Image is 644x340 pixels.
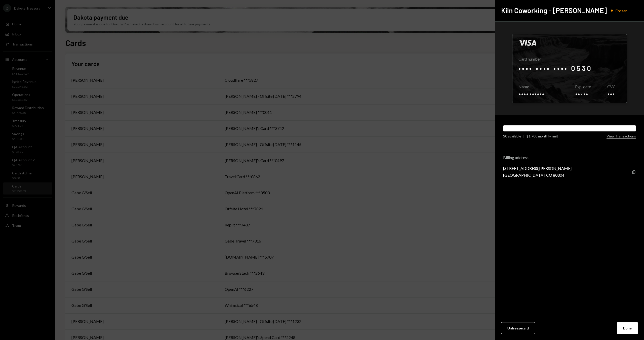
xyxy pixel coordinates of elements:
[507,325,529,331] div: Unfreeze card
[615,8,627,13] div: Frozen
[503,173,572,177] div: [GEOGRAPHIC_DATA], CO 80304
[503,133,521,139] div: $0 available
[501,322,535,334] button: Unfreezecard
[617,322,638,334] button: Done
[607,134,636,139] button: View Transactions
[501,6,607,15] h2: Kiln Coworking - [PERSON_NAME]
[503,166,572,171] div: [STREET_ADDRESS][PERSON_NAME]
[523,133,525,139] div: |
[503,155,636,160] div: Billing address
[527,133,558,139] div: $1,700 monthly limit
